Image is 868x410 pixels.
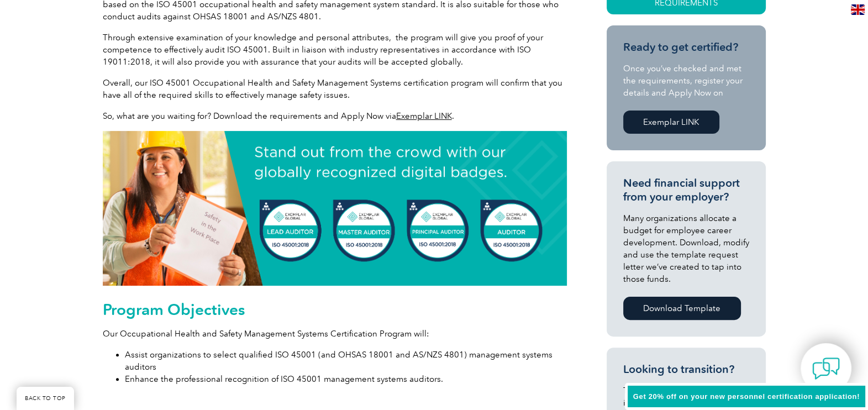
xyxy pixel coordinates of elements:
p: Our Occupational Health and Safety Management Systems Certification Program will: [103,328,567,340]
a: Exemplar LINK [623,111,719,134]
a: Download Template [623,297,741,320]
img: contact-chat.png [812,355,840,382]
p: Many organizations allocate a budget for employee career development. Download, modify and use th... [623,212,749,285]
a: Exemplar LINK [396,111,452,121]
h3: Ready to get certified? [623,40,749,54]
p: Once you’ve checked and met the requirements, register your details and Apply Now on [623,62,749,99]
p: So, what are you waiting for? Download the requirements and Apply Now via . [103,110,567,122]
li: Enhance the professional recognition of ISO 45001 management systems auditors. [125,373,567,385]
h3: Need financial support from your employer? [623,176,749,204]
img: en [851,4,865,15]
img: digital badge [103,131,567,286]
li: Assist organizations to select qualified ISO 45001 (and OHSAS 18001 and AS/NZS 4801) management s... [125,349,567,373]
p: Overall, our ISO 45001 Occupational Health and Safety Management Systems certification program wi... [103,77,567,101]
span: Get 20% off on your new personnel certification application! [633,392,860,401]
h2: Program Objectives [103,301,567,318]
p: Through extensive examination of your knowledge and personal attributes, the program will give yo... [103,31,567,68]
h3: Looking to transition? [623,362,749,376]
a: BACK TO TOP [17,387,74,410]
